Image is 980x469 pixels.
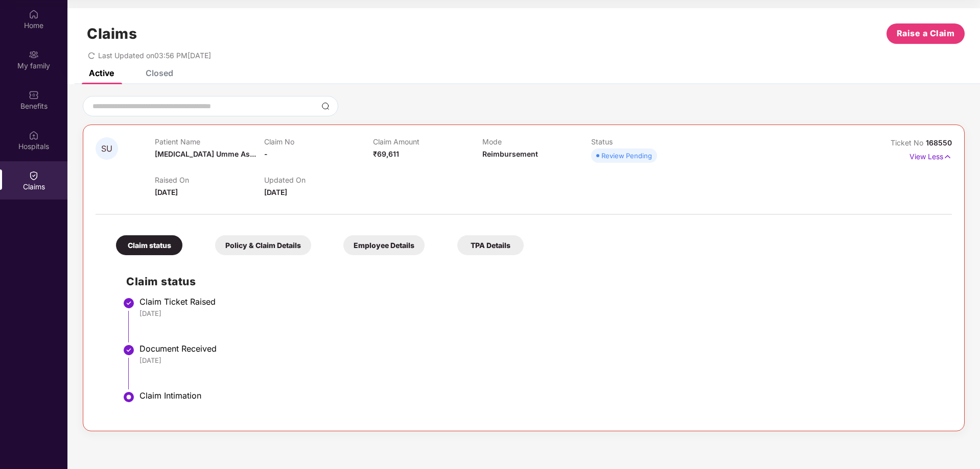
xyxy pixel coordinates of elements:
[482,150,538,158] span: Reimbursement
[155,176,264,184] p: Raised On
[139,356,942,365] div: [DATE]
[155,150,256,158] span: [MEDICAL_DATA] Umme As...
[264,137,373,146] p: Claim No
[897,27,955,40] span: Raise a Claim
[88,51,95,60] span: redo
[482,137,591,146] p: Mode
[373,150,399,158] span: ₹69,611
[29,9,39,19] img: svg+xml;base64,PHN2ZyBpZD0iSG9tZSIgeG1sbnM9Imh0dHA6Ly93d3cudzMub3JnLzIwMDAvc3ZnIiB3aWR0aD0iMjAiIG...
[343,235,425,255] div: Employee Details
[215,235,311,255] div: Policy & Claim Details
[926,138,952,147] span: 168550
[146,68,173,78] div: Closed
[264,188,287,196] span: [DATE]
[29,170,39,181] img: svg+xml;base64,PHN2ZyBpZD0iQ2xhaW0iIHhtbG5zPSJodHRwOi8vd3d3LnczLm9yZy8yMDAwL3N2ZyIgd2lkdGg9IjIwIi...
[29,90,39,100] img: svg+xml;base64,PHN2ZyBpZD0iQmVuZWZpdHMiIHhtbG5zPSJodHRwOi8vd3d3LnczLm9yZy8yMDAwL3N2ZyIgd2lkdGg9Ij...
[886,23,965,44] button: Raise a Claim
[123,297,135,309] img: svg+xml;base64,PHN2ZyBpZD0iU3RlcC1Eb25lLTMyeDMyIiB4bWxucz0iaHR0cDovL3d3dy53My5vcmcvMjAwMC9zdmciIH...
[87,25,137,42] h1: Claims
[29,130,39,140] img: svg+xml;base64,PHN2ZyBpZD0iSG9zcGl0YWxzIiB4bWxucz0iaHR0cDovL3d3dy53My5vcmcvMjAwMC9zdmciIHdpZHRoPS...
[264,176,373,184] p: Updated On
[29,50,39,60] img: svg+xml;base64,PHN2ZyB3aWR0aD0iMjAiIGhlaWdodD0iMjAiIHZpZXdCb3g9IjAgMCAyMCAyMCIgZmlsbD0ibm9uZSIgeG...
[155,137,264,146] p: Patient Name
[264,150,268,158] span: -
[123,391,135,403] img: svg+xml;base64,PHN2ZyBpZD0iU3RlcC1BY3RpdmUtMzJ4MzIiIHhtbG5zPSJodHRwOi8vd3d3LnczLm9yZy8yMDAwL3N2Zy...
[126,273,942,290] h2: Claim status
[139,309,942,318] div: [DATE]
[139,390,942,401] div: Claim Intimation
[123,344,135,356] img: svg+xml;base64,PHN2ZyBpZD0iU3RlcC1Eb25lLTMyeDMyIiB4bWxucz0iaHR0cDovL3d3dy53My5vcmcvMjAwMC9zdmciIH...
[89,68,114,78] div: Active
[139,343,942,354] div: Document Received
[943,151,952,162] img: svg+xml;base64,PHN2ZyB4bWxucz0iaHR0cDovL3d3dy53My5vcmcvMjAwMC9zdmciIHdpZHRoPSIxNyIgaGVpZ2h0PSIxNy...
[373,137,482,146] p: Claim Amount
[98,51,211,60] span: Last Updated on 03:56 PM[DATE]
[101,144,112,153] span: SU
[909,149,952,162] p: View Less
[891,138,926,147] span: Ticket No
[457,235,524,255] div: TPA Details
[601,151,652,161] div: Review Pending
[155,188,178,196] span: [DATE]
[139,297,942,307] div: Claim Ticket Raised
[321,102,330,110] img: svg+xml;base64,PHN2ZyBpZD0iU2VhcmNoLTMyeDMyIiB4bWxucz0iaHR0cDovL3d3dy53My5vcmcvMjAwMC9zdmciIHdpZH...
[591,137,700,146] p: Status
[116,235,182,255] div: Claim status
